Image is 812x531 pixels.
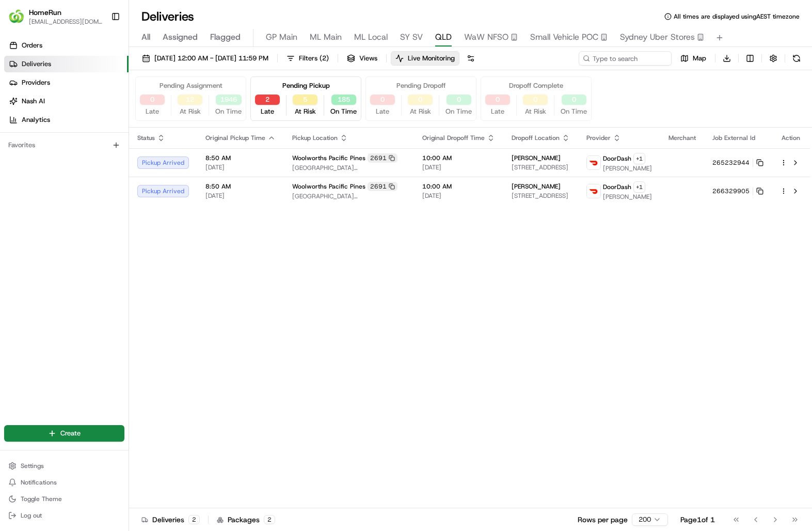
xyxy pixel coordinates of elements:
[400,31,423,43] span: SY SV
[408,54,455,63] span: Live Monitoring
[210,31,241,43] span: Flagged
[464,31,508,43] span: WaW NFSO
[4,508,124,523] button: Log out
[299,54,329,63] span: Filters
[509,81,563,90] div: Dropoff Complete
[365,76,476,121] div: Pending Dropoff0Late0At Risk0On Time
[8,8,25,25] img: HomeRun
[205,134,265,142] span: Original Pickup Time
[523,95,548,105] button: 0
[512,163,570,171] span: [STREET_ADDRESS]
[693,54,706,63] span: Map
[447,95,471,105] button: 0
[205,182,276,191] span: 8:50 AM
[135,76,246,121] div: Pending Assignment0Late12At Risk1946On Time
[331,95,356,105] button: 185
[141,8,194,25] h1: Deliveries
[712,187,763,195] button: 266329905
[603,164,652,173] span: [PERSON_NAME]
[292,164,406,172] span: [GEOGRAPHIC_DATA][STREET_ADDRESS]
[141,31,150,43] span: All
[22,41,42,50] span: Orders
[21,511,42,520] span: Log out
[295,107,316,116] span: At Risk
[603,183,631,191] span: DoorDash
[712,159,750,167] span: 265232944
[29,18,103,26] button: [EMAIL_ADDRESS][DOMAIN_NAME]
[292,192,406,200] span: [GEOGRAPHIC_DATA][STREET_ADDRESS]
[680,514,715,525] div: Page 1 of 1
[603,154,631,163] span: DoorDash
[4,459,124,473] button: Settings
[676,51,711,66] button: Map
[633,181,645,193] button: +1
[22,59,51,69] span: Deliveries
[396,81,445,90] div: Pending Dropoff
[586,134,611,142] span: Provider
[205,163,276,171] span: [DATE]
[445,107,472,116] span: On Time
[266,31,297,43] span: GP Main
[250,76,361,121] div: Pending Pickup2Late5At Risk185On Time
[22,97,45,106] span: Nash AI
[422,192,495,200] span: [DATE]
[205,154,276,162] span: 8:50 AM
[4,37,129,54] a: Orders
[261,107,274,116] span: Late
[391,51,459,66] button: Live Monitoring
[178,95,202,105] button: 12
[205,192,276,200] span: [DATE]
[292,182,365,191] span: Woolworths Pacific Pines
[4,425,124,442] button: Create
[21,478,57,487] span: Notifications
[137,51,273,66] button: [DATE] 12:00 AM - [DATE] 11:59 PM
[21,495,62,503] span: Toggle Theme
[368,153,397,163] div: 2691
[633,153,645,164] button: +1
[22,115,50,124] span: Analytics
[485,95,510,105] button: 0
[215,107,242,116] span: On Time
[4,137,124,153] div: Favorites
[512,134,560,142] span: Dropoff Location
[4,56,129,72] a: Deliveries
[342,51,382,66] button: Views
[368,182,397,191] div: 2691
[22,78,50,87] span: Providers
[674,12,800,21] span: All times are displayed using AEST timezone
[180,107,201,116] span: At Risk
[60,429,81,438] span: Create
[282,51,333,66] button: Filters(2)
[310,31,342,43] span: ML Main
[29,7,61,18] button: HomeRun
[4,93,129,110] a: Nash AI
[293,95,317,105] button: 5
[491,107,504,116] span: Late
[217,514,275,525] div: Packages
[712,187,750,195] span: 266329905
[579,51,672,66] input: Type to search
[370,95,395,105] button: 0
[4,74,129,91] a: Providers
[4,475,124,490] button: Notifications
[603,193,652,201] span: [PERSON_NAME]
[359,54,377,63] span: Views
[140,95,165,105] button: 0
[481,76,592,121] div: Dropoff Complete0Late0At Risk0On Time
[562,95,586,105] button: 0
[587,156,600,169] img: doordash_logo_v2.png
[435,31,452,43] span: QLD
[320,54,329,63] span: ( 2 )
[4,112,129,128] a: Analytics
[668,134,696,142] span: Merchant
[587,184,600,198] img: doordash_logo_v2.png
[408,95,433,105] button: 0
[146,107,159,116] span: Late
[188,515,200,524] div: 2
[712,134,755,142] span: Job External Id
[21,462,44,470] span: Settings
[422,154,495,162] span: 10:00 AM
[410,107,431,116] span: At Risk
[512,154,561,162] span: [PERSON_NAME]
